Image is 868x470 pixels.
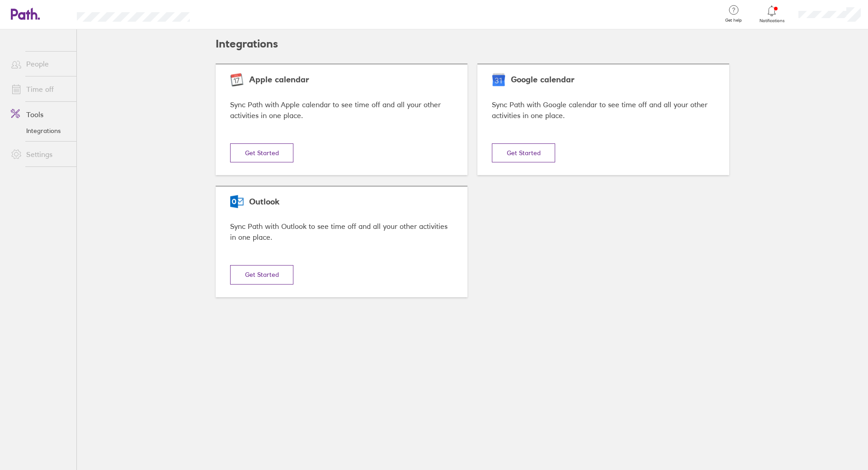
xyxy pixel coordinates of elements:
a: People [4,55,76,73]
span: Notifications [757,18,787,24]
button: Get Started [492,143,555,162]
a: Integrations [4,123,76,138]
div: Sync Path with Apple calendar to see time off and all your other activities in one place. [230,99,453,122]
div: Sync Path with Google calendar to see time off and all your other activities in one place. [492,99,715,122]
div: Sync Path with Outlook to see time off and all your other activities in one place. [230,221,453,243]
a: Settings [4,145,76,163]
div: Outlook [230,197,453,207]
a: Time off [4,80,76,98]
div: Google calendar [492,75,715,85]
a: Tools [4,105,76,123]
h2: Integrations [216,29,278,58]
button: Get Started [230,265,293,284]
a: Notifications [757,5,787,24]
button: Get Started [230,143,293,162]
span: Get help [719,18,748,23]
div: Apple calendar [230,75,453,85]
